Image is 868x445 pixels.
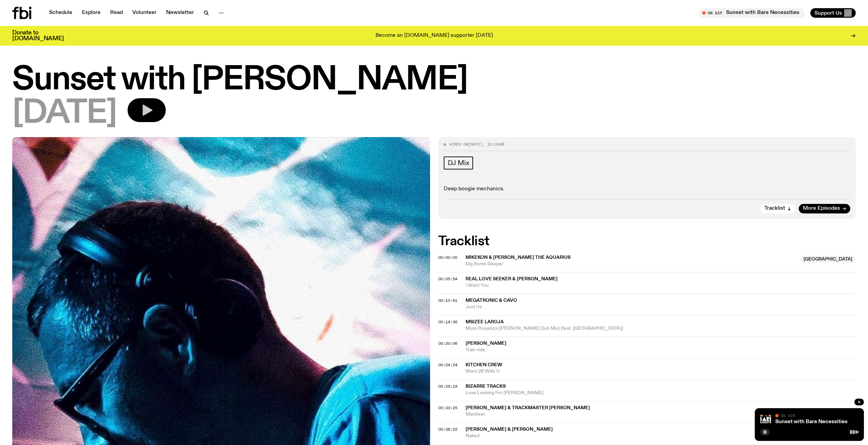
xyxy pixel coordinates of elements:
[444,157,473,169] a: DJ Mix
[466,433,856,439] span: Naked
[78,8,105,18] a: Explore
[466,304,856,310] span: Just Us
[128,8,161,18] a: Volunteer
[466,411,856,418] span: Manifest
[438,341,457,346] span: 00:20:06
[438,428,457,431] button: 00:38:52
[466,277,558,281] span: Real Love Seeker & [PERSON_NAME]
[438,256,457,259] button: 00:00:00
[438,405,457,411] span: 00:33:25
[466,405,590,410] span: [PERSON_NAME] & Trackmaster [PERSON_NAME]
[438,385,457,388] button: 00:29:19
[376,33,493,39] p: Become an [DOMAIN_NAME] supporter [DATE]
[438,363,457,367] button: 00:24:24
[803,206,840,211] span: More Episodes
[12,98,117,129] span: [DATE]
[760,414,771,425] img: Bare Necessities
[448,159,469,167] span: DJ Mix
[781,413,795,418] span: On Air
[45,8,76,18] a: Schedule
[438,342,457,345] button: 00:20:06
[438,320,457,324] button: 00:14:36
[466,384,506,389] span: Bizarre Tracks
[810,8,856,18] button: Support Us
[466,341,506,346] span: [PERSON_NAME]
[483,142,504,147] span: , 10:00am
[438,427,457,432] span: 00:38:52
[438,319,457,325] span: 00:14:36
[699,8,805,18] button: On AirSunset with Bare Necessities
[438,298,457,303] span: 00:10:41
[438,255,457,260] span: 00:00:00
[466,347,856,353] span: Train ride
[799,204,850,213] a: More Episodes
[438,277,457,281] button: 00:05:54
[466,282,856,289] span: I Want You
[466,261,796,267] span: Dig Some Deeper
[466,427,553,432] span: [PERSON_NAME] & [PERSON_NAME]
[466,298,517,303] span: Megatronic & Cavo
[438,384,457,389] span: 00:29:19
[438,406,457,410] button: 00:33:25
[466,390,856,396] span: Love Looking For [PERSON_NAME]
[760,204,795,213] button: Tracklist
[764,206,785,211] span: Tracklist
[775,419,848,425] a: Sunset with Bare Necessities
[449,142,468,147] span: Aired on
[466,362,502,367] span: Kitchen Crew
[438,276,457,282] span: 00:05:54
[106,8,127,18] a: Read
[12,65,856,95] h1: Sunset with [PERSON_NAME]
[466,325,856,332] span: Musu'Kuyenza ([PERSON_NAME] Dub Mix) (feat. [GEOGRAPHIC_DATA])
[12,30,64,42] h3: Donate to [DOMAIN_NAME]
[444,186,851,192] p: Deep boogie mechanics.
[466,255,571,260] span: Mikekon & [PERSON_NAME] The Aquarius
[468,142,483,147] span: [DATE]
[814,10,842,16] span: Support Us
[466,320,504,324] span: Msizee Laroja
[162,8,198,18] a: Newsletter
[466,368,856,375] span: Want 2B With U
[438,299,457,302] button: 00:10:41
[438,235,856,248] h2: Tracklist
[438,362,457,368] span: 00:24:24
[800,256,856,263] span: [GEOGRAPHIC_DATA]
